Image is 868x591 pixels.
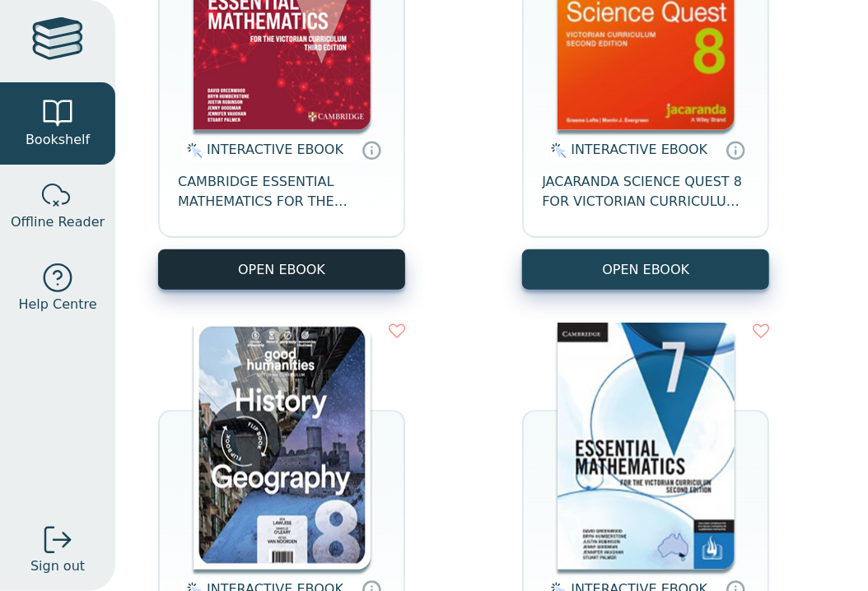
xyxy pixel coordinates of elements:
button: OPEN EBOOK [522,249,769,290]
span: JACARANDA SCIENCE QUEST 8 FOR VICTORIAN CURRICULUM LEARNON 2E EBOOK [542,172,749,212]
span: CAMBRIDGE ESSENTIAL MATHEMATICS FOR THE VICTORIAN CURRICULUM YEAR 8 EBOOK 3E [178,172,385,212]
img: 02a8f52d-8c91-e911-a97e-0272d098c78b.jpg [558,323,735,570]
span: Help Centre [18,295,96,314]
span: Sign out [30,556,85,576]
span: Offline Reader [11,212,105,232]
span: INTERACTIVE EBOOK [571,142,707,157]
img: interactive.svg [182,141,203,161]
button: OPEN EBOOK [158,249,405,290]
img: interactive.svg [546,141,567,161]
a: Interactive eBooks are accessed online via the publisher’s portal. They contain interactive resou... [362,140,381,160]
span: Bookshelf [26,130,90,150]
img: 59ae0110-8e91-e911-a97e-0272d098c78b.jpg [194,323,371,570]
a: Interactive eBooks are accessed online via the publisher’s portal. They contain interactive resou... [726,140,745,160]
span: INTERACTIVE EBOOK [207,142,343,157]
